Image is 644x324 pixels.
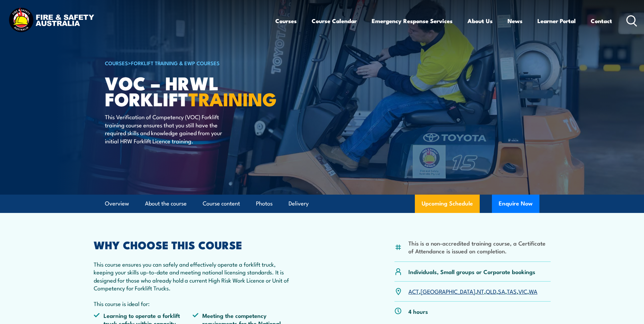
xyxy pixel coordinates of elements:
p: Individuals, Small groups or Corporate bookings [408,268,535,275]
a: [GEOGRAPHIC_DATA] [421,287,475,295]
a: About Us [467,12,493,30]
a: Course Calendar [312,12,357,30]
h2: WHY CHOOSE THIS COURSE [94,240,292,249]
h1: VOC – HRWL Forklift [105,75,273,106]
strong: TRAINING [188,84,277,112]
p: This course ensures you can safely and effectively operate a forklift truck, keeping your skills ... [94,260,292,292]
p: 4 hours [408,307,428,315]
a: Upcoming Schedule [415,195,480,213]
a: Forklift Training & EWP Courses [131,59,220,67]
a: TAS [507,287,517,295]
a: News [508,12,522,30]
a: About the course [145,195,187,213]
a: Contact [591,12,612,30]
a: Course content [203,195,240,213]
a: VIC [518,287,527,295]
h6: > [105,59,273,67]
p: , , , , , , , [408,287,537,295]
a: COURSES [105,59,128,67]
a: ACT [408,287,419,295]
a: Courses [275,12,297,30]
button: Enquire Now [492,195,539,213]
a: QLD [486,287,496,295]
a: Overview [105,195,129,213]
a: WA [529,287,537,295]
a: SA [498,287,505,295]
p: This Verification of Competency (VOC) Forklift training course ensures that you still have the re... [105,113,229,145]
p: This course is ideal for: [94,300,292,307]
li: This is a non-accredited training course, a Certificate of Attendance is issued on completion. [408,239,551,255]
a: Photos [256,195,273,213]
a: Delivery [289,195,309,213]
a: Learner Portal [537,12,576,30]
a: Emergency Response Services [372,12,453,30]
a: NT [477,287,484,295]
